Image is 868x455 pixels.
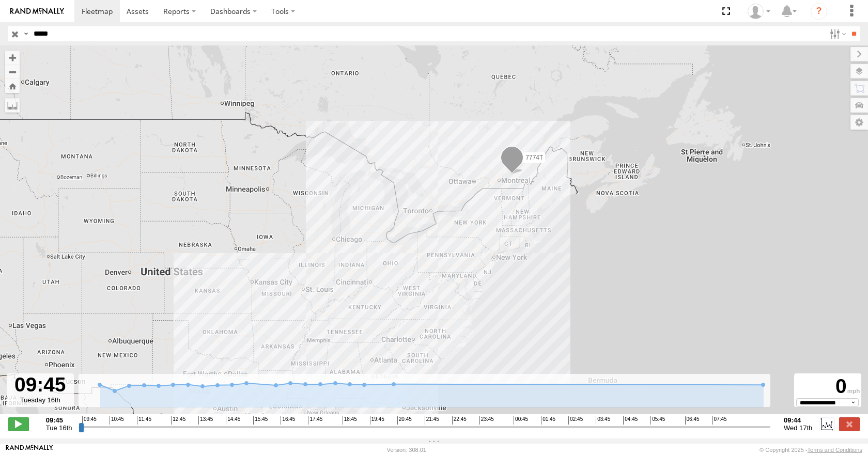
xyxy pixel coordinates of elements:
div: Version: 308.01 [387,447,426,453]
span: 23:45 [479,416,494,425]
span: 11:45 [137,416,151,425]
span: 05:45 [650,416,665,425]
span: 21:45 [425,416,439,425]
button: Zoom Home [5,79,20,93]
span: 10:45 [110,416,124,425]
label: Search Filter Options [826,26,848,41]
label: Play/Stop [8,417,29,431]
span: 02:45 [568,416,583,425]
span: 04:45 [623,416,638,425]
button: Zoom in [5,51,20,65]
label: Search Query [22,26,30,41]
span: 19:45 [370,416,384,425]
span: Tue 16th Sep 2025 [46,424,72,432]
div: Jeff Vanhorn [744,4,774,19]
span: 16:45 [281,416,295,425]
span: 03:45 [596,416,610,425]
a: Terms and Conditions [808,447,862,453]
span: 12:45 [171,416,185,425]
span: 20:45 [397,416,412,425]
span: 13:45 [198,416,213,425]
span: 18:45 [343,416,357,425]
span: 7774T [525,154,543,161]
label: Map Settings [850,115,868,130]
span: 01:45 [541,416,555,425]
span: 09:45 [82,416,97,425]
label: Measure [5,98,20,113]
label: Close [839,417,860,431]
span: 22:45 [452,416,467,425]
span: 15:45 [253,416,268,425]
span: 14:45 [226,416,240,425]
span: Wed 17th Sep 2025 [784,424,812,432]
a: Visit our Website [6,445,53,455]
div: © Copyright 2025 - [760,447,862,453]
strong: 09:44 [784,416,812,424]
strong: 09:45 [46,416,72,424]
i: ? [811,3,827,20]
img: rand-logo.svg [10,8,64,15]
div: 0 [796,375,860,398]
span: 17:45 [308,416,322,425]
span: 07:45 [712,416,727,425]
button: Zoom out [5,65,20,79]
span: 06:45 [685,416,700,425]
span: 00:45 [514,416,528,425]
